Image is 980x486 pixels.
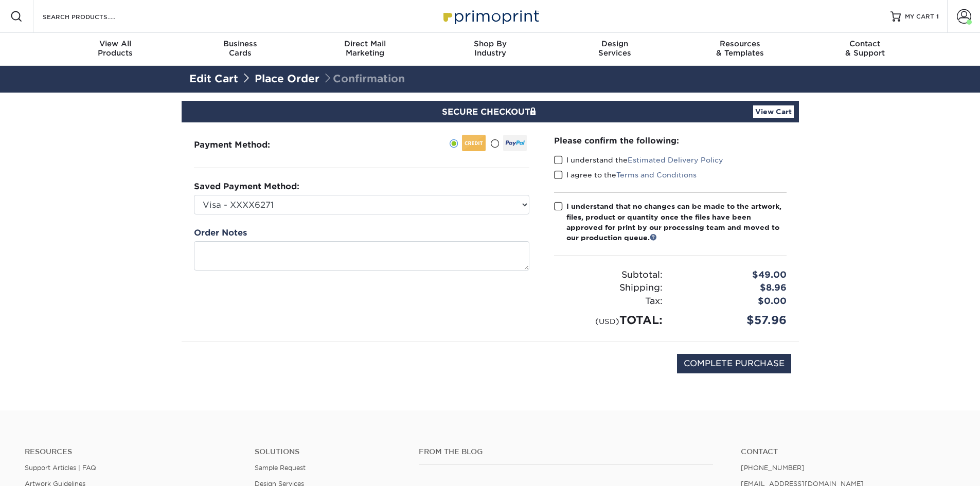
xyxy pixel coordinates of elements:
span: Contact [803,39,928,48]
div: $0.00 [670,295,794,308]
a: View Cart [753,105,794,118]
img: Primoprint [439,5,542,27]
a: Terms and Conditions [616,171,697,179]
div: I understand that no changes can be made to the artwork, files, product or quantity once the file... [566,201,787,243]
label: I understand the [554,155,723,165]
input: COMPLETE PURCHASE [677,354,791,373]
div: Subtotal: [546,268,670,282]
h4: Solutions [255,447,403,456]
a: Resources& Templates [678,33,803,66]
div: Tax: [546,295,670,308]
small: (USD) [595,317,619,326]
a: View AllProducts [53,33,178,66]
div: $49.00 [670,268,794,282]
input: SEARCH PRODUCTS..... [42,10,142,23]
a: Direct MailMarketing [302,33,427,66]
span: Confirmation [323,73,405,85]
a: Estimated Delivery Policy [628,156,723,164]
a: Shop ByIndustry [427,33,553,66]
div: & Templates [678,39,803,58]
div: & Support [803,39,928,58]
a: Sample Request [255,464,306,472]
label: I agree to the [554,170,697,180]
span: 1 [936,13,939,20]
div: Please confirm the following: [554,135,787,147]
a: Contact& Support [803,33,928,66]
span: MY CART [905,12,934,21]
span: Shop By [427,39,553,48]
label: Saved Payment Method: [194,181,299,193]
div: Marketing [302,39,427,58]
a: BusinessCards [177,33,302,66]
a: Support Articles | FAQ [25,464,96,472]
h3: Payment Method: [194,140,295,150]
div: Cards [177,39,302,58]
span: Resources [678,39,803,48]
div: Services [553,39,678,58]
h4: Resources [25,447,239,456]
div: Products [53,39,178,58]
a: [PHONE_NUMBER] [741,464,805,472]
div: TOTAL: [546,312,670,329]
div: $57.96 [670,312,794,329]
span: Direct Mail [302,39,427,48]
a: Edit Cart [189,73,238,85]
a: Contact [741,447,955,456]
span: SECURE CHECKOUT [442,107,539,117]
a: DesignServices [553,33,678,66]
div: Shipping: [546,281,670,295]
div: $8.96 [670,281,794,295]
a: Place Order [255,73,319,85]
div: Industry [427,39,553,58]
span: Business [177,39,302,48]
h4: From the Blog [419,447,713,456]
label: Order Notes [194,227,247,239]
span: View All [53,39,178,48]
span: Design [553,39,678,48]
